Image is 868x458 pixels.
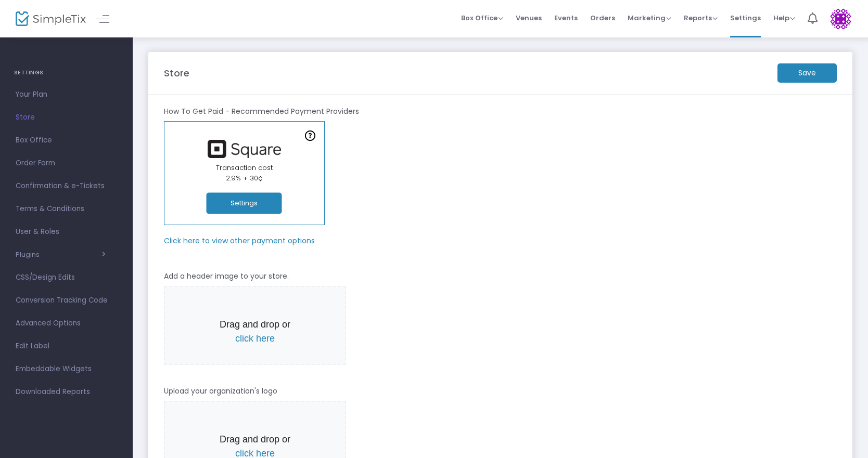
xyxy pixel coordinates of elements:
span: CSS/Design Edits [16,271,117,284]
img: question-mark [305,130,315,141]
span: Edit Label [16,339,117,353]
span: Embeddable Widgets [16,362,117,376]
m-button: Save [777,63,837,83]
m-panel-subtitle: Click here to view other payment options [164,235,315,246]
span: Conversion Tracking Code [16,294,117,307]
span: Events [554,5,578,31]
span: Orders [590,5,615,31]
button: Plugins [16,251,106,259]
span: Box Office [16,134,117,147]
span: User & Roles [16,225,117,239]
span: Settings [730,5,761,31]
h4: SETTINGS [14,62,119,83]
span: Order Form [16,156,117,170]
m-panel-subtitle: Add a header image to your store. [164,271,289,282]
span: Transaction cost [216,163,273,173]
span: Terms & Conditions [16,202,117,216]
span: click here [235,333,275,344]
m-panel-subtitle: Upload your organization's logo [164,386,277,397]
span: Store [16,111,117,124]
span: 2.9% + 30¢ [226,173,263,183]
button: Settings [207,193,282,214]
img: square.png [202,140,286,158]
span: Confirmation & e-Tickets [16,179,117,193]
p: Drag and drop or [212,318,298,346]
m-panel-title: Store [164,66,189,80]
m-panel-subtitle: How To Get Paid - Recommended Payment Providers [164,106,359,117]
span: Box Office [461,13,503,23]
span: Your Plan [16,88,117,101]
span: Reports [684,13,718,23]
span: Help [773,13,795,23]
span: Venues [516,5,542,31]
span: Downloaded Reports [16,385,117,399]
span: Marketing [628,13,671,23]
span: Advanced Options [16,317,117,330]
